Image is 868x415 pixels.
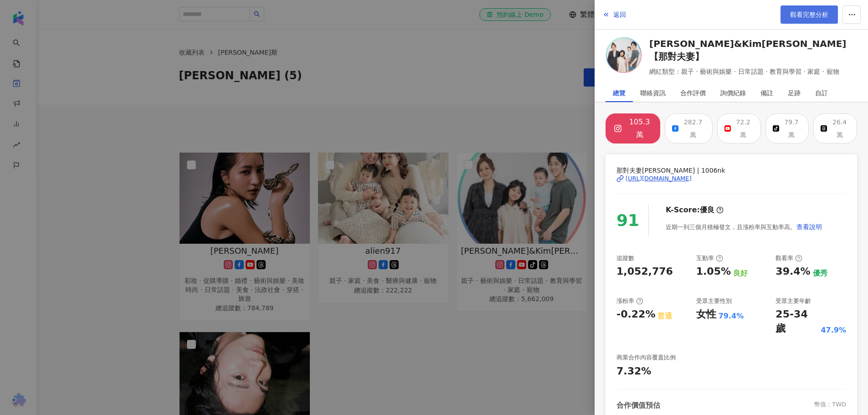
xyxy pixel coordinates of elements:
[733,268,748,278] div: 良好
[606,37,642,77] a: KOL Avatar
[616,297,643,305] div: 漲粉率
[602,5,627,24] button: 返回
[606,37,642,73] img: KOL Avatar
[765,113,809,143] button: 79.7萬
[700,205,714,215] div: 優良
[616,208,639,234] div: 91
[821,325,846,335] div: 47.9%
[666,218,822,236] div: 近期一到三個月積極發文，且漲粉率與互動率高。
[666,205,724,215] div: K-Score :
[649,37,857,63] a: [PERSON_NAME]&Kim[PERSON_NAME]【那對夫妻】
[776,307,818,336] div: 25-34 歲
[760,84,773,102] div: 備註
[616,174,846,183] a: [URL][DOMAIN_NAME]
[788,84,801,102] div: 足跡
[626,116,653,141] div: 105.3萬
[781,5,838,24] a: 觀看完整分析
[640,84,666,102] div: 聯絡資訊
[613,11,626,18] span: 返回
[616,364,651,379] div: 7.32%
[776,254,802,262] div: 觀看率
[616,400,660,410] div: 合作價值預估
[606,113,660,143] button: 105.3萬
[657,311,672,321] div: 普通
[717,113,761,143] button: 72.2萬
[696,265,731,279] div: 1.05%
[813,268,827,278] div: 優秀
[696,307,716,322] div: 女性
[719,311,744,321] div: 79.4%
[616,265,673,279] div: 1,052,776
[796,218,822,236] button: 查看說明
[616,354,676,362] div: 商業合作內容覆蓋比例
[680,84,706,102] div: 合作評價
[626,174,692,183] div: [URL][DOMAIN_NAME]
[814,400,846,410] div: 幣值：TWD
[696,297,732,305] div: 受眾主要性別
[815,84,828,102] div: 自訂
[616,254,634,262] div: 追蹤數
[776,297,811,305] div: 受眾主要年齡
[613,84,626,102] div: 總覽
[616,165,846,175] span: 那對夫妻[PERSON_NAME] | 1006nk
[796,223,822,231] span: 查看說明
[829,116,850,141] div: 26.4萬
[813,113,857,143] button: 26.4萬
[649,67,857,77] span: 網紅類型：親子 · 藝術與娛樂 · 日常話題 · 教育與學習 · 家庭 · 寵物
[790,11,828,18] span: 觀看完整分析
[733,116,754,141] div: 72.2萬
[720,84,746,102] div: 詢價紀錄
[781,116,802,141] div: 79.7萬
[665,113,713,143] button: 282.7萬
[696,254,723,262] div: 互動率
[681,116,705,141] div: 282.7萬
[776,265,810,279] div: 39.4%
[616,307,655,322] div: -0.22%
